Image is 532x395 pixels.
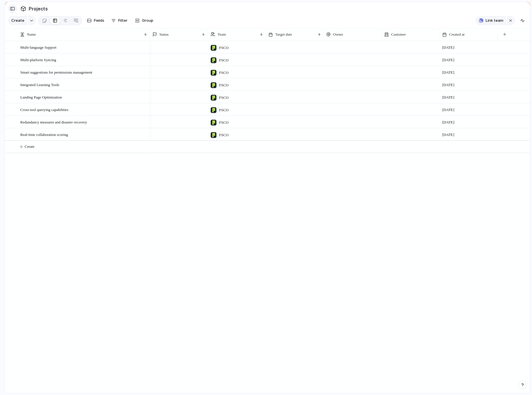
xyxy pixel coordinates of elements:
span: Customer [391,32,406,37]
span: Create [11,18,24,23]
span: Integrated Learning Tools [20,81,59,88]
span: FSCO [219,45,229,51]
span: Group [142,18,153,23]
span: [DATE] [442,132,454,138]
span: FSCO [219,70,229,76]
span: Fields [94,18,104,23]
span: FSCO [219,95,229,101]
span: [DATE] [442,45,454,50]
span: FSCO [219,57,229,63]
span: Projects [28,3,49,14]
span: Name [27,32,36,37]
button: Link team [475,16,506,25]
span: FSCO [219,107,229,113]
span: [DATE] [442,119,454,125]
span: Smart suggestions for permissions management [20,69,92,75]
span: Filter [118,18,127,23]
span: [DATE] [442,82,454,88]
span: Target date [275,32,292,37]
span: Landing Page Optimization [20,94,62,100]
button: Group [132,16,156,25]
span: Create [25,144,34,150]
span: [DATE] [442,107,454,113]
span: FSCO [219,120,229,125]
span: Cross-tool querying capabilities [20,106,68,113]
span: FSCO [219,82,229,88]
span: Redundancy measures and disaster recovery [20,119,87,125]
button: Create [8,16,27,25]
span: FSCO [219,132,229,138]
span: Status [159,32,169,37]
span: Team [218,32,226,37]
button: Filter [109,16,130,25]
span: Real-time collaboration scoring [20,131,68,138]
span: Multi-platform Syncing [20,56,56,63]
span: Multi-language Support [20,44,57,50]
span: Link team [486,18,503,23]
span: [DATE] [442,70,454,75]
span: [DATE] [442,57,454,63]
button: Fields [85,16,107,25]
span: Owner [333,32,343,37]
span: [DATE] [442,94,454,100]
span: Created at [449,32,464,37]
